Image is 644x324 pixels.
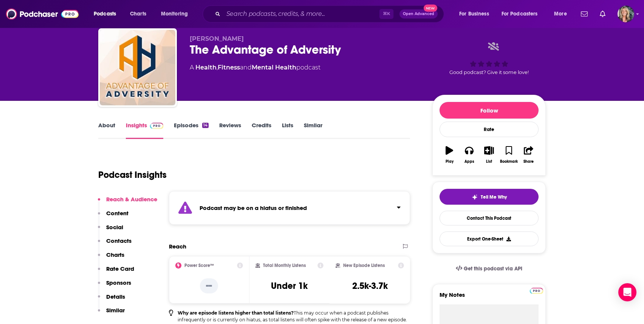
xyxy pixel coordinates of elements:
h1: Podcast Insights [98,169,167,181]
button: Export One-Sheet [440,231,539,246]
span: Open Advanced [403,12,434,16]
h2: Power Score™ [184,263,214,268]
p: Contacts [106,237,132,244]
a: Mental Health [252,64,296,71]
h2: Reach [169,243,186,250]
img: Podchaser Pro [150,123,163,129]
span: Get this podcast via API [464,265,522,272]
button: open menu [497,8,549,20]
button: Charts [98,251,124,265]
a: Fitness [218,64,240,71]
div: Play [446,159,454,164]
span: , [217,64,218,71]
button: open menu [549,8,576,20]
button: Contacts [98,237,132,251]
a: Reviews [219,122,241,139]
span: For Business [459,9,489,19]
a: Credits [252,122,271,139]
p: Sponsors [106,279,131,286]
div: Search podcasts, credits, & more... [210,5,451,23]
button: Reach & Audience [98,196,157,210]
button: List [479,141,499,168]
span: New [424,5,437,12]
span: Monitoring [161,9,188,19]
div: List [486,159,492,164]
button: Bookmark [499,141,519,168]
img: User Profile [618,6,634,22]
span: [PERSON_NAME] [190,35,244,42]
section: Click to expand status details [169,191,410,225]
span: Good podcast? Give it some love! [449,69,529,75]
div: Share [523,159,534,164]
button: Content [98,210,128,224]
strong: Podcast may be on a hiatus or finished [200,204,307,211]
div: Open Intercom Messenger [618,283,636,301]
h3: 2.5k-3.7k [352,280,388,292]
div: Rate [440,122,539,137]
button: Follow [440,102,539,119]
img: The Advantage of Adversity [100,30,175,105]
b: Why are episode listens higher than total listens? [178,310,294,316]
h2: New Episode Listens [343,263,385,268]
button: Open AdvancedNew [399,9,438,19]
button: open menu [454,8,498,20]
p: Social [106,224,123,231]
span: More [554,9,567,19]
a: Show notifications dropdown [597,8,608,20]
a: Lists [282,122,293,139]
p: Reach & Audience [106,196,157,203]
a: Show notifications dropdown [578,8,591,20]
span: Charts [130,9,146,19]
a: Health [195,64,217,71]
button: Play [440,141,459,168]
button: Share [519,141,539,168]
div: 14 [202,123,209,128]
button: open menu [156,8,198,20]
span: For Podcasters [502,9,538,19]
a: Charts [125,8,151,20]
button: Rate Card [98,265,134,279]
a: About [98,122,115,139]
img: Podchaser - Follow, Share and Rate Podcasts [6,7,79,21]
p: Rate Card [106,265,134,272]
a: Episodes14 [174,122,209,139]
button: open menu [88,8,126,20]
h2: Total Monthly Listens [263,263,306,268]
span: Logged in as lisa.beech [618,6,634,22]
span: and [240,64,252,71]
button: Details [98,293,125,307]
button: Apps [459,141,479,168]
div: Bookmark [500,159,518,164]
button: Social [98,224,123,238]
div: Good podcast? Give it some love! [432,35,546,82]
span: Podcasts [94,9,116,19]
button: Show profile menu [618,6,634,22]
span: ⌘ K [379,9,393,19]
button: Sponsors [98,279,131,293]
a: InsightsPodchaser Pro [126,122,163,139]
div: A podcast [190,63,320,72]
img: Podchaser Pro [530,288,543,294]
a: Contact This Podcast [440,211,539,225]
a: Pro website [530,287,543,294]
p: Similar [106,307,125,314]
p: Charts [106,251,124,258]
button: Similar [98,307,125,321]
span: Tell Me Why [481,194,507,200]
input: Search podcasts, credits, & more... [223,8,379,20]
button: tell me why sparkleTell Me Why [440,189,539,205]
div: Apps [464,159,474,164]
a: Get this podcast via API [450,259,528,278]
p: Content [106,210,128,217]
a: Similar [304,122,322,139]
label: My Notes [440,291,539,304]
h3: Under 1k [271,280,308,292]
p: Details [106,293,125,300]
p: -- [200,278,218,293]
img: tell me why sparkle [472,194,478,200]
